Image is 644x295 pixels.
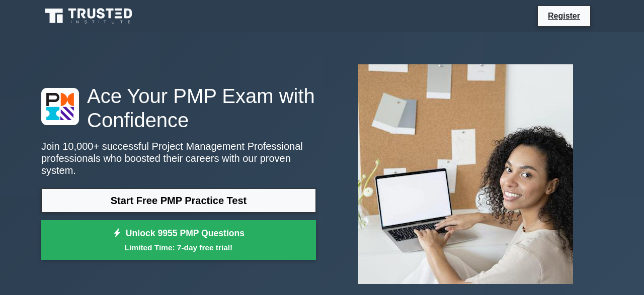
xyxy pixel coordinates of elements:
[41,220,316,260] a: Unlock 9955 PMP QuestionsLimited Time: 7-day free trial!
[41,188,316,213] a: Start Free PMP Practice Test
[41,140,316,176] p: Join 10,000+ successful Project Management Professional professionals who boosted their careers w...
[41,84,316,132] h1: Ace Your PMP Exam with Confidence
[542,10,586,22] a: Register
[54,242,303,253] small: Limited Time: 7-day free trial!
